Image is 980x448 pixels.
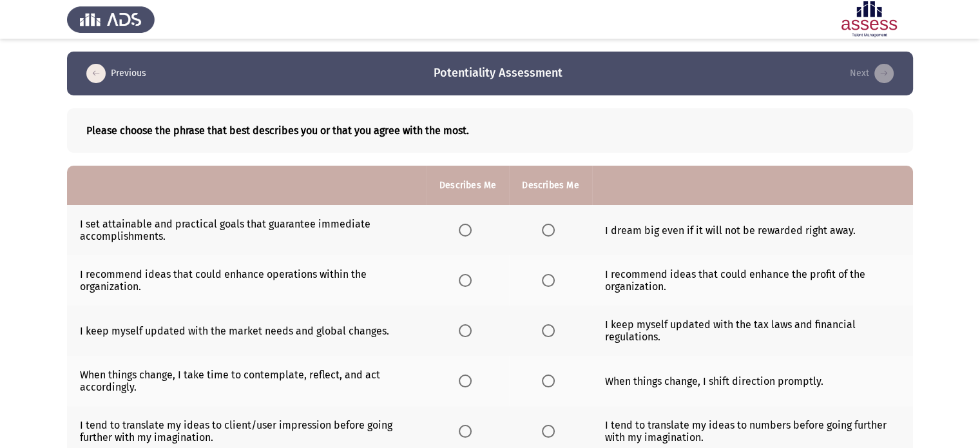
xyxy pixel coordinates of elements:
td: I set attainable and practical goals that guarantee immediate accomplishments. [67,205,427,255]
mat-radio-group: Select an option [542,224,560,236]
th: Describes Me [509,166,591,205]
td: I keep myself updated with the market needs and global changes. [67,306,427,356]
td: I recommend ideas that could enhance the profit of the organization. [592,255,913,306]
td: When things change, I shift direction promptly. [592,356,913,406]
th: Describes Me [427,166,509,205]
td: I recommend ideas that could enhance operations within the organization. [67,255,427,306]
mat-radio-group: Select an option [542,274,560,286]
img: Assessment logo of Potentiality Assessment R2 (EN/AR) [825,1,913,37]
mat-radio-group: Select an option [459,274,477,286]
button: load previous page [82,63,150,84]
mat-radio-group: Select an option [459,324,477,336]
td: When things change, I take time to contemplate, reflect, and act accordingly. [67,356,427,406]
mat-radio-group: Select an option [542,425,560,437]
img: Assess Talent Management logo [67,1,155,37]
mat-radio-group: Select an option [459,224,477,236]
h3: Potentiality Assessment [434,65,562,81]
mat-radio-group: Select an option [459,375,477,387]
mat-radio-group: Select an option [542,375,560,387]
td: I keep myself updated with the tax laws and financial regulations. [592,306,913,356]
b: Please choose the phrase that best describes you or that you agree with the most. [86,124,894,137]
mat-radio-group: Select an option [459,425,477,437]
mat-radio-group: Select an option [542,324,560,336]
td: I dream big even if it will not be rewarded right away. [592,205,913,255]
button: check the missing [846,63,898,84]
